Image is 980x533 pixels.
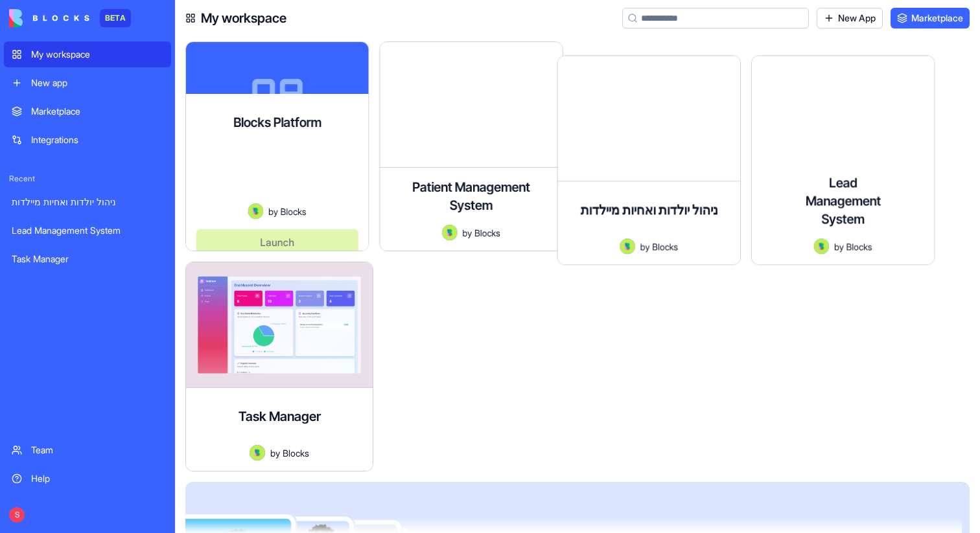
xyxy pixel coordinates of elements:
span: Blocks [846,240,872,253]
a: Marketplace [891,8,970,28]
a: ניהול יולדות ואחיות מיילדותAvatarbyBlocks [582,41,770,251]
div: BETA [100,9,131,27]
h4: Lead Management System [792,174,893,228]
button: Launch [196,229,358,255]
a: Blocks PlatformAvatarbyBlocksLaunch [185,41,373,251]
div: Marketplace [31,105,163,118]
span: Blocks [283,446,309,460]
a: Integrations [4,127,171,153]
div: Help [31,472,163,485]
img: Avatar [620,238,635,254]
h4: My workspace [201,9,286,27]
span: by [462,226,472,240]
h4: ניהול יולדות ואחיות מיילדות [580,201,717,219]
img: Avatar [442,225,457,240]
span: Recent [4,174,171,184]
h4: Task Manager [239,407,321,425]
span: by [834,240,844,253]
a: Task ManagerAvatarbyBlocks [185,262,373,471]
img: Avatar [250,445,265,460]
div: Team [31,444,163,457]
div: My workspace [31,48,163,61]
div: Lead Management System [12,224,163,237]
h4: Patient Management System [390,178,552,214]
img: Avatar [248,203,263,219]
img: logo [9,9,89,27]
span: Blocks [652,240,678,253]
span: by [268,205,278,218]
a: Team [4,437,171,463]
span: Blocks [474,226,500,240]
span: S [9,507,25,523]
a: Lead Management System [4,218,171,244]
div: ניהול יולדות ואחיות מיילדות [12,196,163,209]
img: Avatar [814,238,829,254]
a: New app [4,70,171,96]
a: Lead Management SystemAvatarbyBlocks [780,41,968,251]
div: New app [31,76,163,89]
a: Patient Management SystemAvatarbyBlocks [384,41,572,251]
a: New App [817,8,883,28]
div: Integrations [31,133,163,146]
a: Marketplace [4,98,171,124]
span: by [270,446,280,460]
h4: Blocks Platform [233,113,321,131]
span: by [640,240,650,253]
a: My workspace [4,41,171,67]
span: Blocks [281,205,307,218]
a: ניהול יולדות ואחיות מיילדות [4,189,171,215]
a: Help [4,466,171,492]
a: Task Manager [4,246,171,272]
div: Task Manager [12,253,163,266]
a: BETA [9,9,131,27]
